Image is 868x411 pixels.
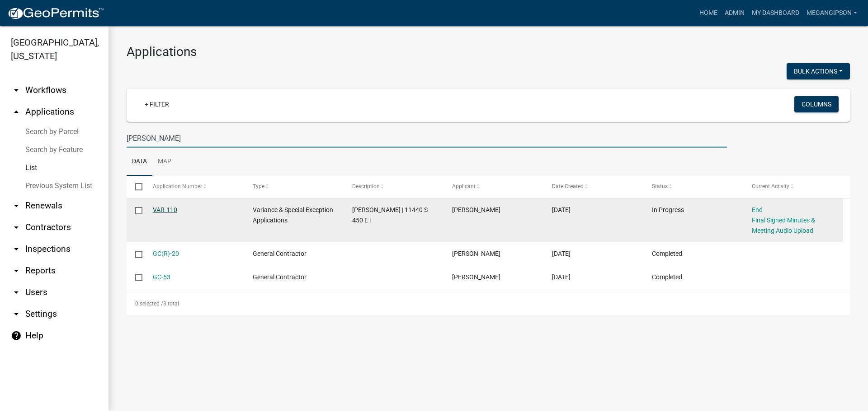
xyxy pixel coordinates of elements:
[11,265,22,276] i: arrow_drop_down
[137,96,176,112] a: + Filter
[253,273,307,281] span: General Contractor
[452,206,500,213] span: Robert Bayless
[652,183,668,189] span: Status
[452,183,476,189] span: Applicant
[127,44,850,60] h3: Applications
[543,176,643,198] datatable-header-cell: Date Created
[721,5,748,22] a: Admin
[144,176,244,198] datatable-header-cell: Application Number
[153,183,202,189] span: Application Number
[752,183,789,189] span: Current Activity
[787,63,850,79] button: Bulk Actions
[127,148,152,176] a: Data
[794,96,839,112] button: Columns
[11,200,22,211] i: arrow_drop_down
[443,176,543,198] datatable-header-cell: Applicant
[352,183,380,189] span: Description
[696,5,721,22] a: Home
[552,250,571,257] span: 02/16/2023
[153,273,170,281] a: GC-53
[452,250,500,257] span: Isaac Bayless
[11,106,22,117] i: arrow_drop_up
[652,250,682,257] span: Completed
[11,309,22,319] i: arrow_drop_down
[552,206,571,213] span: 07/09/2025
[127,292,850,315] div: 3 total
[127,176,144,198] datatable-header-cell: Select
[253,250,307,257] span: General Contractor
[153,250,179,257] a: GC(R)-20
[552,183,584,189] span: Date Created
[153,206,177,213] a: VAR-110
[253,183,264,189] span: Type
[253,206,333,224] span: Variance & Special Exception Applications
[552,273,571,281] span: 08/05/2022
[344,176,443,198] datatable-header-cell: Description
[11,330,22,341] i: help
[752,206,763,213] a: End
[748,5,803,22] a: My Dashboard
[652,273,682,281] span: Completed
[352,206,428,224] span: Bayless, Robert | 11440 S 450 E |
[11,222,22,233] i: arrow_drop_down
[244,176,344,198] datatable-header-cell: Type
[643,176,743,198] datatable-header-cell: Status
[743,176,843,198] datatable-header-cell: Current Activity
[803,5,861,22] a: megangipson
[11,287,22,298] i: arrow_drop_down
[452,273,500,281] span: Isaac Bayless
[152,148,177,176] a: Map
[11,85,22,96] i: arrow_drop_down
[135,300,163,307] span: 0 selected /
[11,244,22,254] i: arrow_drop_down
[127,129,727,148] input: Search for applications
[652,206,684,213] span: In Progress
[752,217,815,234] a: Final Signed Minutes & Meeting Audio Upload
